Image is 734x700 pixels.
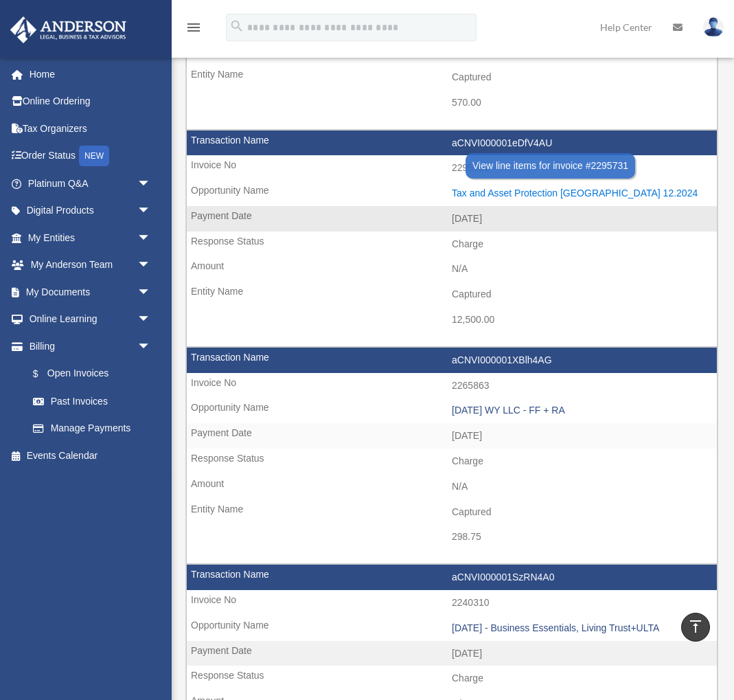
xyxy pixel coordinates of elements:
[10,115,172,142] a: Tax Organizers
[187,423,717,449] td: [DATE]
[6,16,130,43] img: Anderson Advisors Platinum Portal
[452,622,710,634] div: [DATE] - Business Essentials, Living Trust+ULTA
[10,306,172,333] a: Online Learningarrow_drop_down
[137,332,165,361] span: arrow_drop_down
[187,232,717,258] td: Charge
[10,88,172,115] a: Online Ordering
[187,65,717,91] td: Captured
[10,224,172,251] a: My Entitiesarrow_drop_down
[19,415,172,442] a: Manage Payments
[229,19,244,34] i: search
[187,348,717,374] td: aCNVI000001XBlh4AG
[703,17,724,37] img: User Pic
[187,474,717,500] td: N/A
[137,251,165,280] span: arrow_drop_down
[19,387,165,415] a: Past Invoices
[10,332,172,360] a: Billingarrow_drop_down
[137,306,165,334] span: arrow_drop_down
[10,170,172,197] a: Platinum Q&Aarrow_drop_down
[187,565,717,591] td: aCNVI000001SzRN4A0
[187,256,717,282] td: N/A
[187,641,717,667] td: [DATE]
[10,251,172,279] a: My Anderson Teamarrow_drop_down
[41,365,47,383] span: $
[452,188,710,199] div: Tax and Asset Protection [GEOGRAPHIC_DATA] 12.2024
[185,24,202,36] a: menu
[187,155,717,181] td: 2295731
[187,307,717,333] td: 12,500.00
[137,278,165,306] span: arrow_drop_down
[79,146,109,166] div: NEW
[185,19,202,36] i: menu
[137,170,165,198] span: arrow_drop_down
[187,449,717,475] td: Charge
[187,499,717,526] td: Captured
[10,278,172,306] a: My Documentsarrow_drop_down
[137,197,165,225] span: arrow_drop_down
[10,142,172,170] a: Order StatusNEW
[10,60,172,88] a: Home
[187,90,717,116] td: 570.00
[187,131,717,157] td: aCNVI000001eDfV4AU
[10,442,172,469] a: Events Calendar
[452,405,710,416] div: [DATE] WY LLC - FF + RA
[137,224,165,252] span: arrow_drop_down
[187,524,717,550] td: 298.75
[687,618,704,635] i: vertical_align_top
[19,360,172,388] a: $Open Invoices
[10,197,172,225] a: Digital Productsarrow_drop_down
[187,666,717,692] td: Charge
[187,282,717,308] td: Captured
[187,590,717,616] td: 2240310
[187,206,717,232] td: [DATE]
[681,613,710,642] a: vertical_align_top
[187,373,717,399] td: 2265863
